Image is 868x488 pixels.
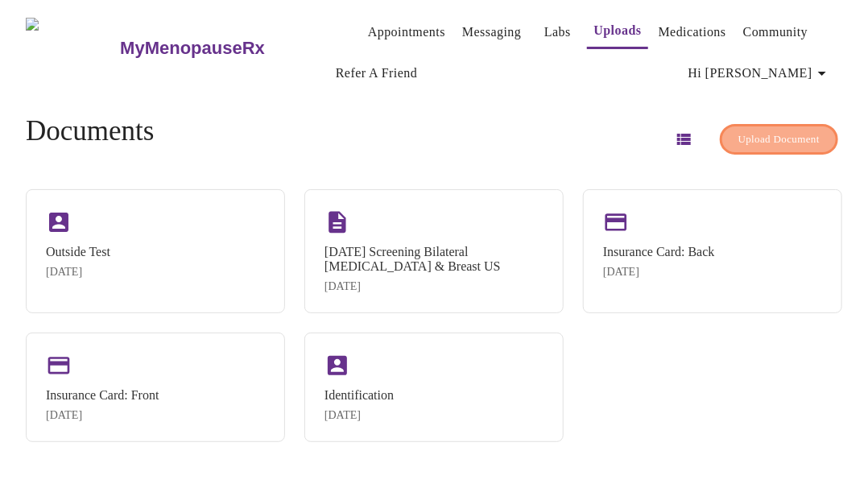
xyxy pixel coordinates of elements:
[738,130,820,149] span: Upload Document
[336,62,418,85] a: Refer a Friend
[329,57,424,89] button: Refer a Friend
[587,14,647,49] button: Uploads
[46,409,159,422] div: [DATE]
[688,62,832,85] span: Hi [PERSON_NAME]
[324,388,394,403] div: Identification
[593,19,641,42] a: Uploads
[737,16,815,48] button: Community
[659,21,726,43] a: Medications
[720,124,838,155] button: Upload Document
[46,266,110,279] div: [DATE]
[682,57,838,89] button: Hi [PERSON_NAME]
[324,280,544,293] div: [DATE]
[26,18,118,78] img: MyMenopauseRx Logo
[462,21,521,43] a: Messaging
[603,266,715,279] div: [DATE]
[324,409,394,422] div: [DATE]
[46,388,159,403] div: Insurance Card: Front
[652,16,733,48] button: Medications
[603,245,715,259] div: Insurance Card: Back
[743,21,808,43] a: Community
[456,16,527,48] button: Messaging
[120,38,265,59] h3: MyMenopauseRx
[531,16,583,48] button: Labs
[118,20,329,77] a: MyMenopauseRx
[368,21,445,43] a: Appointments
[46,245,110,259] div: Outside Test
[544,21,571,43] a: Labs
[26,115,154,147] h4: Documents
[664,120,703,159] button: Switch to list view
[362,16,452,48] button: Appointments
[324,245,544,274] div: [DATE] Screening Bilateral [MEDICAL_DATA] & Breast US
